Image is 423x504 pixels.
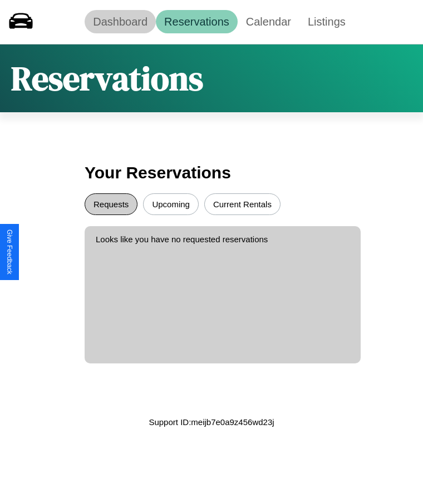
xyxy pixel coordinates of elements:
p: Support ID: meijb7e0a9z456wd23j [149,415,274,430]
a: Listings [299,10,354,33]
a: Reservations [156,10,238,33]
h1: Reservations [11,56,203,101]
a: Calendar [238,10,299,33]
p: Looks like you have no requested reservations [96,232,350,247]
a: Dashboard [85,10,156,33]
div: Give Feedback [6,229,13,275]
button: Current Rentals [204,193,281,215]
button: Requests [85,193,137,215]
h3: Your Reservations [85,158,338,188]
button: Upcoming [143,193,199,215]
